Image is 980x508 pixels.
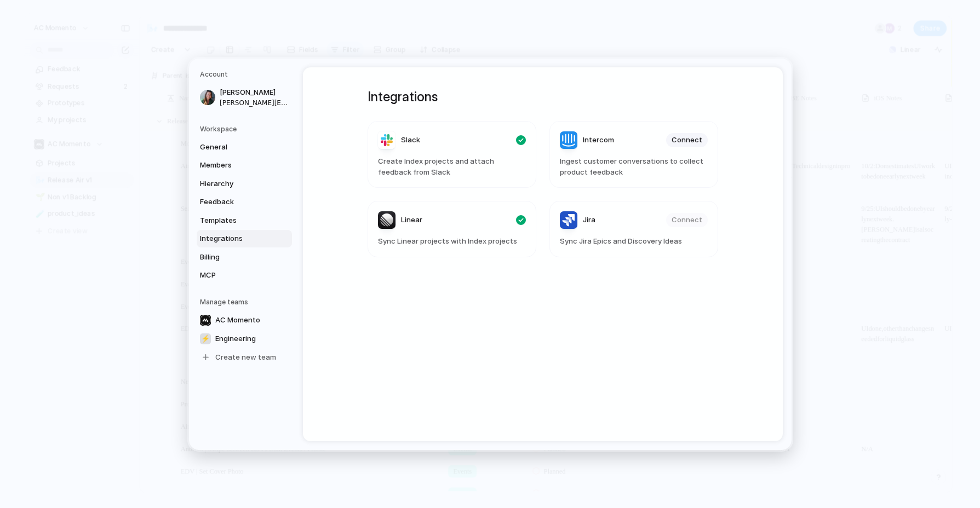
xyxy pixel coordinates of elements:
a: Integrations [197,230,292,247]
h5: Manage teams [200,297,292,307]
span: Sync Linear projects with Index projects [378,236,526,247]
a: General [197,138,292,155]
span: Feedback [200,197,270,207]
span: Sync Jira Epics and Discovery Ideas [560,236,708,247]
a: Members [197,157,292,174]
span: AC Momento [215,314,260,325]
span: Integrations [200,233,270,244]
h5: Workspace [200,124,292,134]
div: ⚡ [200,333,211,344]
span: Jira [583,215,595,226]
span: Billing [200,251,270,262]
span: Connect [672,135,702,146]
span: MCP [200,270,270,281]
a: MCP [197,267,292,284]
span: Templates [200,215,270,226]
h5: Account [200,70,292,79]
a: AC Momento [197,311,292,328]
a: [PERSON_NAME][PERSON_NAME][EMAIL_ADDRESS][DOMAIN_NAME] [197,84,292,111]
a: Templates [197,211,292,229]
a: ⚡Engineering [197,330,292,347]
span: General [200,141,270,152]
span: Linear [401,215,422,226]
span: [PERSON_NAME][EMAIL_ADDRESS][DOMAIN_NAME] [220,97,290,107]
span: Engineering [215,333,256,344]
span: Intercom [583,135,614,146]
a: Create new team [197,348,292,366]
h1: Integrations [368,87,718,107]
span: Members [200,160,270,171]
span: Slack [401,135,420,146]
a: Feedback [197,193,292,211]
span: Hierarchy [200,178,270,189]
span: Ingest customer conversations to collect product feedback [560,156,708,177]
span: Create Index projects and attach feedback from Slack [378,156,526,177]
span: [PERSON_NAME] [220,87,290,98]
a: Billing [197,248,292,265]
a: Hierarchy [197,175,292,192]
button: Connect [666,133,708,147]
span: Create new team [215,351,276,362]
